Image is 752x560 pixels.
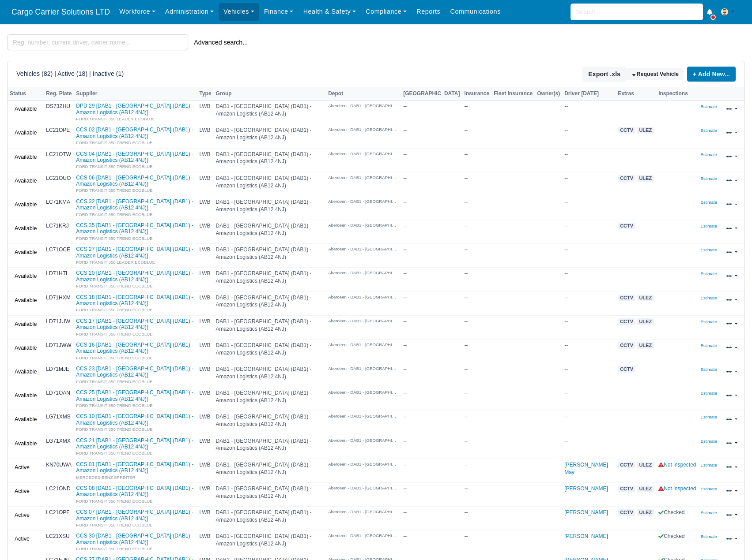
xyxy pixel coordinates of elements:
[76,307,152,312] small: FORD TRANSIT 350 TREND ECOBLUE
[10,270,42,283] a: Available
[701,414,717,419] small: Estimate
[401,411,462,435] td: --
[618,175,635,182] span: CCTV
[637,127,654,134] span: ULEZ
[76,270,195,289] a: CCS 20 [DAB1 - [GEOGRAPHIC_DATA] (DAB1) - Amazon Logistics (AB12 4NJ)]FORD TRANSIT 350 TREND ECOBLUE
[10,151,42,164] a: Available
[328,389,399,395] small: Aberdeen - DAB1 - [GEOGRAPHIC_DATA] (DAB1) - Amazon Logistics (AB12 4NJ)
[637,462,654,468] span: ULEZ
[10,366,42,378] a: Available
[76,389,195,408] a: CCS 25 [DAB1 - [GEOGRAPHIC_DATA] (DAB1) - Amazon Logistics (AB12 4NJ)]FORD TRANSIT 350 TREND ECOBLUE
[401,101,462,124] td: --
[401,482,462,506] td: --
[46,438,70,444] strong: LG71XMX
[701,151,717,157] a: Estimate
[214,507,326,530] td: DAB1 - [GEOGRAPHIC_DATA] (DAB1) - Amazon Logistics (AB12 4NJ)
[701,176,717,181] small: Estimate
[401,244,462,268] td: --
[701,128,717,133] small: Estimate
[701,295,717,300] small: Estimate
[401,196,462,220] td: --
[328,533,399,538] small: Aberdeen - DAB1 - [GEOGRAPHIC_DATA] (DAB1) - Amazon Logistics (AB12 4NJ)
[401,87,462,101] th: [GEOGRAPHIC_DATA]
[76,546,152,551] small: FORD TRANSIT 350 TREND ECOBLUE
[197,244,213,268] td: LWB
[76,366,195,385] a: CCS 23 [DAB1 - [GEOGRAPHIC_DATA] (DAB1) - Amazon Logistics (AB12 4NJ)]FORD TRANSIT 350 TREND ECOBLUE
[74,87,197,101] th: Supplier
[401,124,462,148] td: --
[214,387,326,411] td: DAB1 - [GEOGRAPHIC_DATA] (DAB1) - Amazon Logistics (AB12 4NJ)
[462,459,491,482] td: --
[46,414,70,420] strong: LG71XMS
[76,164,152,169] small: FORD TRANSIT 350 TREND ECOBLUE
[214,268,326,291] td: DAB1 - [GEOGRAPHIC_DATA] (DAB1) - Amazon Logistics (AB12 4NJ)
[46,533,69,539] strong: LC21XSU
[214,315,326,339] td: DAB1 - [GEOGRAPHIC_DATA] (DAB1) - Amazon Logistics (AB12 4NJ)
[214,220,326,244] td: DAB1 - [GEOGRAPHIC_DATA] (DAB1) - Amazon Logistics (AB12 4NJ)
[160,3,219,20] a: Administration
[76,175,195,194] a: CCS 06 [DAB1 - [GEOGRAPHIC_DATA] (DAB1) - Amazon Logistics (AB12 4NJ)]FORD TRANSIT 350 TREND ECOBLUE
[214,291,326,315] td: DAB1 - [GEOGRAPHIC_DATA] (DAB1) - Amazon Logistics (AB12 4NJ)
[462,291,491,315] td: --
[701,390,717,396] a: Estimate
[401,315,462,339] td: --
[10,198,42,211] a: Available
[328,509,399,515] small: Aberdeen - DAB1 - [GEOGRAPHIC_DATA] (DAB1) - Amazon Logistics (AB12 4NJ)
[701,175,717,181] a: Estimate
[701,509,717,515] a: Estimate
[76,332,152,336] small: FORD TRANSIT 350 TREND ECOBLUE
[214,244,326,268] td: DAB1 - [GEOGRAPHIC_DATA] (DAB1) - Amazon Logistics (AB12 4NJ)
[328,246,399,252] small: Aberdeen - DAB1 - [GEOGRAPHIC_DATA] (DAB1) - Amazon Logistics (AB12 4NJ)
[618,127,635,134] span: CCTV
[401,387,462,411] td: --
[328,222,399,228] small: Aberdeen - DAB1 - [GEOGRAPHIC_DATA] (DAB1) - Amazon Logistics (AB12 4NJ)
[462,507,491,530] td: --
[76,222,195,241] a: CCS 35 [DAB1 - [GEOGRAPHIC_DATA] (DAB1) - Amazon Logistics (AB12 4NJ)]FORD TRANSIT 350 TREND ECOBLUE
[76,509,195,528] a: CCS 07 [DAB1 - [GEOGRAPHIC_DATA] (DAB1) - Amazon Logistics (AB12 4NJ)]FORD TRANSIT 350 TREND ECOBLUE
[214,101,326,124] td: DAB1 - [GEOGRAPHIC_DATA] (DAB1) - Amazon Logistics (AB12 4NJ)
[701,223,717,229] a: Estimate
[701,224,717,228] small: Estimate
[46,318,70,325] strong: LD71JUW
[214,411,326,435] td: DAB1 - [GEOGRAPHIC_DATA] (DAB1) - Amazon Logistics (AB12 4NJ)
[618,485,635,492] span: CCTV
[701,438,717,444] a: Estimate
[197,268,213,291] td: LWB
[76,523,152,527] small: FORD TRANSIT 350 TREND ECOBLUE
[10,246,42,259] a: Available
[214,363,326,387] td: DAB1 - [GEOGRAPHIC_DATA] (DAB1) - Amazon Logistics (AB12 4NJ)
[462,148,491,172] td: --
[658,485,696,492] a: Not inspected
[462,339,491,363] td: --
[562,172,616,196] td: --
[445,3,506,20] a: Communications
[562,363,616,387] td: --
[656,87,698,101] th: Inspections
[76,318,195,337] a: CCS 17 [DAB1 - [GEOGRAPHIC_DATA] (DAB1) - Amazon Logistics (AB12 4NJ)]FORD TRANSIT 350 TREND ECOBLUE
[564,533,608,539] a: [PERSON_NAME]
[197,482,213,506] td: LWB
[46,199,70,205] strong: LC71KMA
[562,315,616,339] td: --
[214,530,326,554] td: DAB1 - [GEOGRAPHIC_DATA] (DAB1) - Amazon Logistics (AB12 4NJ)
[562,87,616,101] th: Driver [DATE]
[637,485,654,492] span: ULEZ
[46,103,70,109] strong: DS73ZHU
[701,270,717,276] a: Estimate
[46,270,68,276] strong: LD71HTL
[562,268,616,291] td: --
[462,411,491,435] td: --
[197,387,213,411] td: LWB
[76,355,152,360] small: FORD TRANSIT 350 TREND ECOBLUE
[46,462,72,468] strong: KN70UWA
[462,124,491,148] td: --
[701,534,717,539] small: Estimate
[562,387,616,411] td: --
[76,294,195,313] a: CCS 18 [DAB1 - [GEOGRAPHIC_DATA] (DAB1) - Amazon Logistics (AB12 4NJ)]FORD TRANSIT 350 TREND ECOBLUE
[462,315,491,339] td: --
[46,223,68,229] strong: LC71KRJ
[701,246,717,253] a: Estimate
[46,127,70,133] strong: LC21OPE
[197,196,213,220] td: LWB
[10,437,42,450] a: Available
